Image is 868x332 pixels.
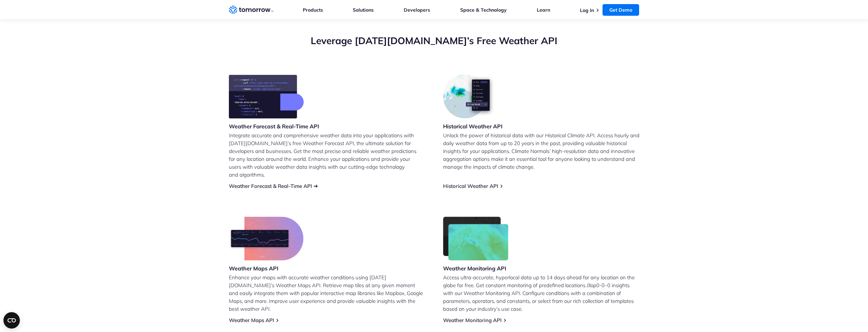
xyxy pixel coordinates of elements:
[229,131,425,179] p: Integrate accurate and comprehensive weather data into your applications with [DATE][DOMAIN_NAME]...
[229,273,425,313] p: Enhance your maps with accurate weather conditions using [DATE][DOMAIN_NAME]’s Weather Maps API. ...
[229,183,312,189] a: Weather Forecast & Real-Time API
[460,7,507,13] a: Space & Technology
[443,131,639,171] p: Unlock the power of historical data with our Historical Climate API. Access hourly and daily weat...
[443,123,503,130] h3: Historical Weather API
[229,5,273,15] a: Home link
[353,7,374,13] a: Solutions
[303,7,323,13] a: Products
[580,7,594,13] a: Log In
[404,7,430,13] a: Developers
[229,317,274,323] a: Weather Maps API
[443,265,509,272] h3: Weather Monitoring API
[3,312,20,329] button: Open CMP widget
[443,317,502,323] a: Weather Monitoring API
[603,4,639,16] a: Get Demo
[443,273,639,313] p: Access ultra-accurate, hyperlocal data up to 14 days ahead for any location on the globe for free...
[229,265,303,272] h3: Weather Maps API
[443,183,498,189] a: Historical Weather API
[537,7,550,13] a: Learn
[229,34,639,47] h2: Leverage [DATE][DOMAIN_NAME]’s Free Weather API
[229,123,319,130] h3: Weather Forecast & Real-Time API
